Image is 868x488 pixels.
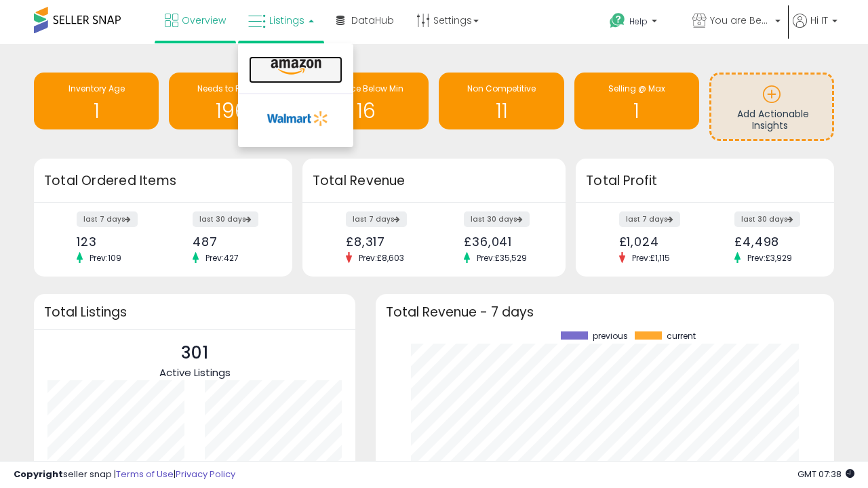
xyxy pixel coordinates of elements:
a: BB Price Below Min 16 [304,73,429,129]
a: Add Actionable Insights [711,75,832,139]
span: Prev: £8,603 [352,252,411,264]
div: 123 [77,235,153,249]
span: Active Listings [159,365,231,380]
h3: Total Listings [44,307,345,317]
label: last 30 days [464,211,530,227]
span: 2025-10-6 07:38 GMT [797,468,854,481]
h1: 16 [311,100,422,122]
h3: Total Revenue [313,171,555,190]
span: Selling @ Max [608,83,665,94]
span: You are Beautiful ([GEOGRAPHIC_DATA]) [710,14,771,27]
span: current [667,331,696,341]
span: DataHub [351,14,394,27]
a: Selling @ Max 1 [574,73,699,129]
a: Privacy Policy [176,468,235,481]
span: Prev: 427 [199,252,245,264]
span: Prev: £1,115 [625,252,677,264]
span: Help [629,16,648,27]
h3: Total Ordered Items [44,171,282,190]
div: £8,317 [346,235,424,249]
span: Prev: £35,529 [470,252,534,264]
a: Terms of Use [116,468,174,481]
p: 301 [159,340,231,366]
span: Add Actionable Insights [737,107,809,133]
span: Inventory Age [68,83,125,94]
div: £1,024 [619,235,695,249]
a: Needs to Reprice 196 [169,73,294,129]
label: last 30 days [193,211,258,227]
h1: 1 [581,100,692,122]
label: last 30 days [734,211,800,227]
a: Non Competitive 11 [439,73,564,129]
span: Needs to Reprice [197,83,266,94]
span: BB Price Below Min [329,83,403,94]
h1: 11 [446,100,557,122]
div: 487 [193,235,269,249]
span: Listings [269,14,304,27]
a: Hi IT [793,14,837,44]
div: seller snap | | [14,468,235,481]
label: last 7 days [77,211,138,227]
a: Inventory Age 1 [34,73,159,129]
a: Help [599,2,680,44]
span: previous [593,331,628,341]
label: last 7 days [619,211,680,227]
h3: Total Profit [586,171,824,190]
span: Non Competitive [467,83,536,94]
i: Get Help [609,12,626,29]
h1: 1 [41,100,152,122]
span: Prev: £3,929 [741,252,799,264]
div: £36,041 [464,235,542,249]
div: £4,498 [734,235,810,249]
span: Overview [182,14,226,27]
h3: Total Revenue - 7 days [386,307,824,317]
label: last 7 days [346,211,407,227]
strong: Copyright [14,468,63,481]
h1: 196 [176,100,287,122]
span: Hi IT [810,14,828,27]
span: Prev: 109 [83,252,128,264]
